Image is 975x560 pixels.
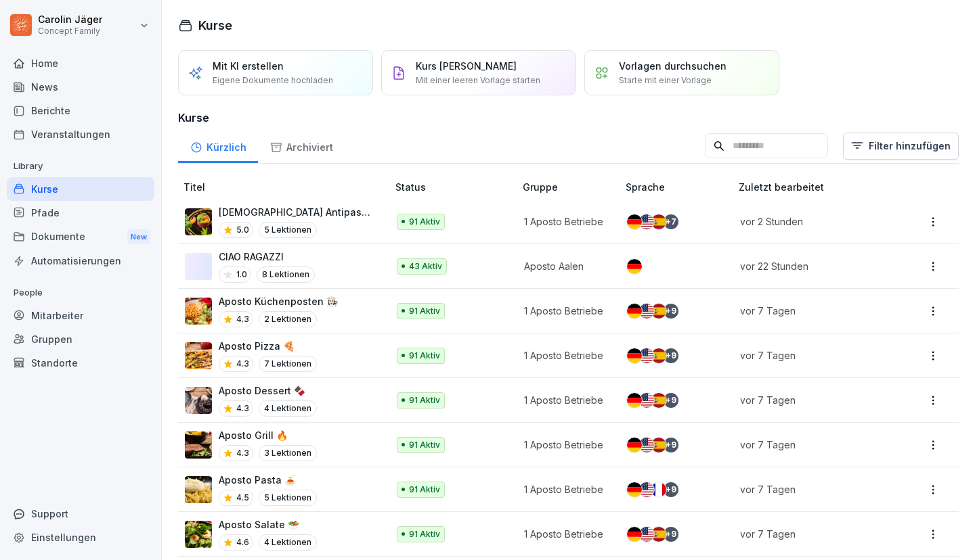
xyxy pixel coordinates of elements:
[664,393,678,408] div: + 9
[639,348,654,363] img: us.svg
[627,304,642,319] img: de.svg
[38,26,102,36] p: Concept Family
[651,438,666,452] img: es.svg
[7,75,154,99] a: News
[524,438,604,452] p: 1 Aposto Betriebe
[639,527,654,542] img: us.svg
[740,482,886,496] p: vor 7 Tagen
[7,99,154,122] a: Berichte
[524,482,604,496] p: 1 Aposto Betriebe
[524,348,604,363] p: 1 Aposto Betriebe
[740,304,886,318] p: vor 7 Tagen
[259,222,317,238] p: 5 Lektionen
[523,180,620,194] p: Gruppe
[219,250,315,264] p: CIAO RAGAZZI
[219,205,374,219] p: [DEMOGRAPHIC_DATA] Antipasti 🫒
[619,59,727,73] p: Vorlagen durchsuchen
[213,74,333,87] p: Eigene Dokumente hochladen
[7,327,154,351] a: Gruppen
[7,177,154,201] a: Kurse
[236,402,249,415] p: 4.3
[236,313,249,325] p: 4.3
[639,438,654,452] img: us.svg
[740,527,886,541] p: vor 7 Tagen
[236,447,249,459] p: 4.3
[626,180,733,194] p: Sprache
[219,473,317,487] p: Aposto Pasta 🍝
[7,225,154,250] div: Dokumente
[409,439,440,451] p: 91 Aktiv
[7,526,154,549] a: Einstellungen
[409,484,440,496] p: 91 Aktiv
[651,482,666,497] img: fr.svg
[409,216,440,228] p: 91 Aktiv
[185,521,212,548] img: def36z2mzvea4bkfjzuq0ax3.png
[236,358,249,370] p: 4.3
[409,350,440,362] p: 91 Aktiv
[259,490,317,506] p: 5 Lektionen
[219,294,338,308] p: Aposto Küchenposten 👩🏻‍🍳
[127,229,150,245] div: New
[236,269,247,281] p: 1.0
[185,387,212,414] img: rj0yud9yw1p9s21ly90334le.png
[7,122,154,146] a: Veranstaltungen
[213,59,284,73] p: Mit KI erstellen
[219,339,317,353] p: Aposto Pizza 🍕
[627,348,642,363] img: de.svg
[257,266,315,283] p: 8 Lektionen
[7,282,154,304] p: People
[183,180,390,194] p: Titel
[664,304,678,319] div: + 9
[639,393,654,408] img: us.svg
[651,348,666,363] img: es.svg
[664,214,678,229] div: + 7
[409,528,440,540] p: 91 Aktiv
[740,259,886,273] p: vor 22 Stunden
[7,304,154,327] div: Mitarbeiter
[219,383,317,398] p: Aposto Dessert 🍫
[7,51,154,75] a: Home
[7,351,154,375] a: Standorte
[524,527,604,541] p: 1 Aposto Betriebe
[7,201,154,225] a: Pfade
[259,356,317,372] p: 7 Lektionen
[627,393,642,408] img: de.svg
[639,214,654,229] img: us.svg
[178,129,258,163] a: Kürzlich
[651,393,666,408] img: es.svg
[409,260,442,273] p: 43 Aktiv
[651,304,666,319] img: es.svg
[7,156,154,177] p: Library
[236,492,249,504] p: 4.5
[664,348,678,363] div: + 9
[639,304,654,319] img: us.svg
[198,16,232,34] h1: Kurse
[259,445,317,461] p: 3 Lektionen
[627,482,642,497] img: de.svg
[219,517,317,532] p: Aposto Salate 🥗
[185,208,212,235] img: ysm8inu6d9jjl68d9x16nxcw.png
[651,214,666,229] img: es.svg
[740,393,886,407] p: vor 7 Tagen
[236,536,249,549] p: 4.6
[651,527,666,542] img: es.svg
[236,224,249,236] p: 5.0
[524,304,604,318] p: 1 Aposto Betriebe
[664,482,678,497] div: + 9
[259,534,317,551] p: 4 Lektionen
[259,311,317,327] p: 2 Lektionen
[7,249,154,273] a: Automatisierungen
[258,129,345,163] a: Archiviert
[639,482,654,497] img: us.svg
[219,428,317,442] p: Aposto Grill 🔥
